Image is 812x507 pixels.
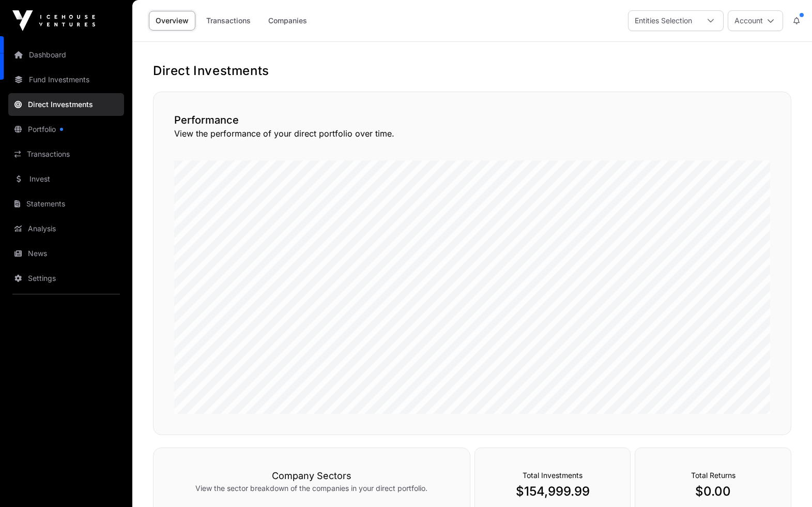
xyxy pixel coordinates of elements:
[8,267,124,290] a: Settings
[153,63,791,79] h1: Direct Investments
[8,43,124,66] a: Dashboard
[8,118,124,141] a: Portfolio
[174,469,449,483] h3: Company Sectors
[8,143,124,166] a: Transactions
[8,68,124,91] a: Fund Investments
[8,242,124,265] a: News
[174,127,770,140] p: View the performance of your direct portfolio over time.
[8,168,124,190] a: Invest
[691,471,736,480] span: Total Returns
[174,483,449,494] p: View the sector breakdown of the companies in your direct portfolio.
[262,11,314,31] a: Companies
[8,217,124,240] a: Analysis
[656,483,770,500] p: $0.00
[200,11,257,31] a: Transactions
[8,93,124,116] a: Direct Investments
[12,10,95,31] img: Icehouse Ventures Logo
[629,11,698,31] div: Entities Selection
[8,192,124,215] a: Statements
[496,483,610,500] p: $154,999.99
[149,11,195,31] a: Overview
[728,10,783,31] button: Account
[760,457,812,507] iframe: Chat Widget
[174,113,770,127] h2: Performance
[523,471,583,480] span: Total Investments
